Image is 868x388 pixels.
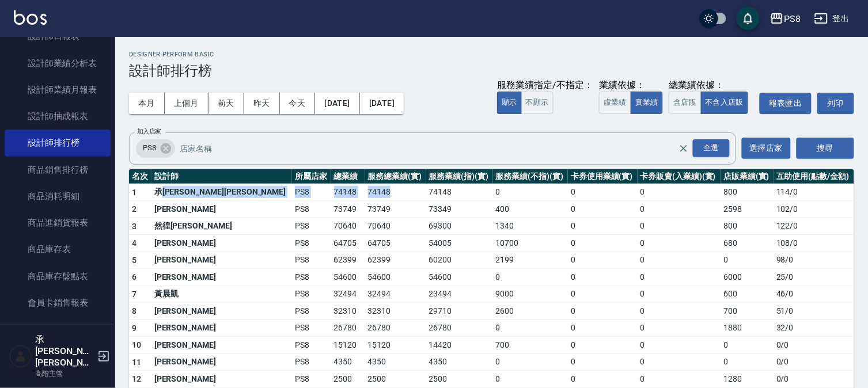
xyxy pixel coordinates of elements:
th: 卡券使用業績(實) [568,169,637,184]
td: 4350 [365,353,426,371]
div: 業績依據： [599,79,663,92]
a: 商品進銷貨報表 [5,210,111,236]
td: 54005 [426,235,493,252]
a: 設計師抽成報表 [5,103,111,130]
td: 0 [568,353,637,371]
td: 64705 [365,235,426,252]
td: 0 [568,269,637,286]
span: 2 [132,204,137,214]
td: 54600 [365,269,426,286]
td: [PERSON_NAME] [151,252,292,269]
td: 0 [721,337,774,354]
button: 搜尋 [797,138,854,159]
td: 0 [638,235,721,252]
button: 今天 [280,93,316,114]
td: 700 [493,337,568,354]
td: 0 [568,337,637,354]
td: 32310 [365,303,426,320]
span: 12 [132,374,142,383]
td: 26780 [426,319,493,337]
button: 前天 [209,93,244,114]
td: 4350 [426,353,493,371]
td: 0 [638,252,721,269]
td: 2500 [331,371,365,388]
td: 69300 [426,218,493,235]
td: [PERSON_NAME] [151,235,292,252]
td: 0 [638,201,721,218]
td: 0 [568,319,637,337]
span: 8 [132,306,137,315]
a: 商品消耗明細 [5,183,111,210]
button: 上個月 [165,93,209,114]
p: 高階主管 [35,368,94,379]
h3: 設計師排行榜 [129,63,854,79]
div: 全選 [693,139,730,157]
td: PS8 [292,218,331,235]
td: 0 [638,337,721,354]
a: 商品銷售排行榜 [5,157,111,183]
td: 25 / 0 [774,269,854,286]
td: 114 / 0 [774,184,854,201]
td: 800 [721,184,774,201]
span: 3 [132,222,137,231]
a: 商品庫存盤點表 [5,263,111,290]
td: 2500 [365,371,426,388]
a: 設計師日報表 [5,23,111,50]
div: PS8 [784,12,801,26]
th: 名次 [129,169,151,184]
td: 60200 [426,252,493,269]
span: 4 [132,238,137,248]
td: 4350 [331,353,365,371]
td: 0 [638,353,721,371]
div: 總業績依據： [669,79,754,92]
span: 11 [132,357,142,367]
label: 加入店家 [137,127,161,136]
span: 9 [132,324,137,333]
td: [PERSON_NAME] [151,353,292,371]
td: 74148 [365,184,426,201]
button: 本月 [129,93,165,114]
button: 含店販 [669,92,701,114]
a: 會員卡銷售報表 [5,290,111,316]
a: 設計師業績分析表 [5,50,111,77]
td: 承[PERSON_NAME][PERSON_NAME] [151,184,292,201]
td: 0 [493,371,568,388]
td: 46 / 0 [774,286,854,303]
button: 不顯示 [521,92,554,114]
td: PS8 [292,235,331,252]
td: PS8 [292,371,331,388]
td: 14420 [426,337,493,354]
td: 32 / 0 [774,319,854,337]
td: PS8 [292,319,331,337]
td: [PERSON_NAME] [151,337,292,354]
td: 2598 [721,201,774,218]
td: 2199 [493,252,568,269]
button: 選擇店家 [742,138,791,159]
td: 102 / 0 [774,201,854,218]
td: 0 [721,252,774,269]
button: 列印 [817,93,854,114]
th: 互助使用(點數/金額) [774,169,854,184]
a: 設計師業績月報表 [5,77,111,103]
td: [PERSON_NAME] [151,201,292,218]
td: 然徨[PERSON_NAME] [151,218,292,235]
span: 7 [132,290,137,299]
button: save [737,7,760,30]
td: PS8 [292,201,331,218]
td: 0 [568,303,637,320]
td: 108 / 0 [774,235,854,252]
td: 700 [721,303,774,320]
td: 0 [493,319,568,337]
th: 設計師 [151,169,292,184]
td: 0 [721,353,774,371]
td: 0 [568,286,637,303]
button: 昨天 [244,93,280,114]
td: PS8 [292,303,331,320]
td: 1280 [721,371,774,388]
td: 2500 [426,371,493,388]
td: 黃晨凱 [151,286,292,303]
td: 2600 [493,303,568,320]
button: 虛業績 [599,92,631,114]
h5: 承[PERSON_NAME][PERSON_NAME] [35,334,94,368]
td: 0 / 0 [774,353,854,371]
